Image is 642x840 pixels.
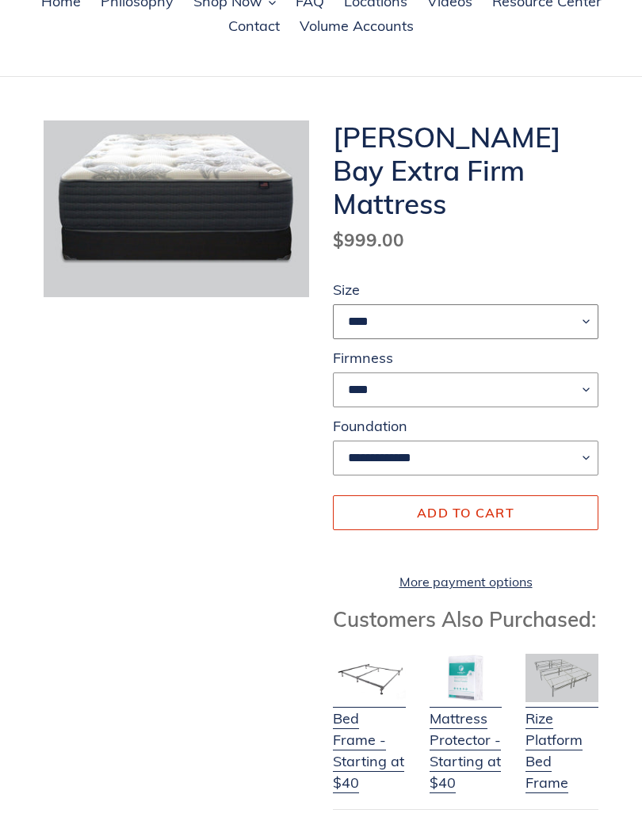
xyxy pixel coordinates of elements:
a: Mattress Protector - Starting at $40 [430,689,503,794]
img: Bed Frame [333,655,406,703]
a: Bed Frame - Starting at $40 [333,689,406,794]
button: Add to cart [333,496,598,531]
a: More payment options [333,573,598,592]
label: Size [333,280,598,301]
a: Volume Accounts [292,16,422,40]
img: Adjustable Base [525,655,598,703]
h3: Customers Also Purchased: [333,608,598,632]
span: Add to cart [417,506,514,521]
label: Firmness [333,348,598,369]
span: $999.00 [333,229,404,252]
label: Foundation [333,416,598,437]
a: Contact [220,16,288,40]
span: Volume Accounts [300,17,414,36]
h1: [PERSON_NAME] Bay Extra Firm Mattress [333,121,598,221]
a: Rize Platform Bed Frame [525,689,598,794]
img: Mattress Protector [430,655,503,703]
span: Contact [228,17,280,36]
